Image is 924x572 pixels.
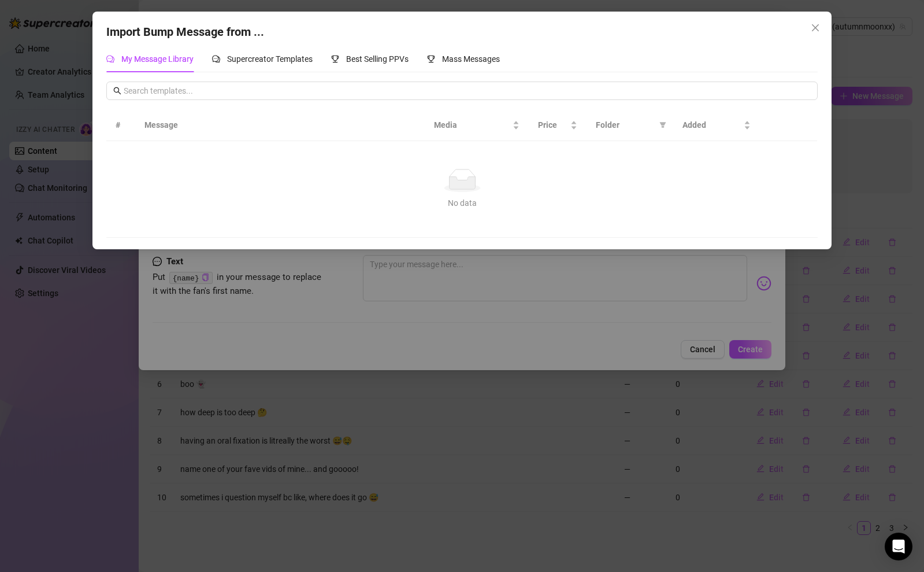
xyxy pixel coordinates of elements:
th: Media [425,109,529,141]
span: filter [657,116,669,134]
span: Folder [596,119,655,131]
input: Search templates... [124,84,811,97]
span: comment [212,55,220,63]
button: Close [806,19,825,37]
span: Mass Messages [442,54,500,64]
span: trophy [331,55,339,63]
div: No data [120,197,804,209]
th: Price [529,109,587,141]
th: Message [135,109,425,141]
span: comment [106,55,114,63]
span: filter [659,121,666,128]
span: Price [538,119,568,131]
span: close [811,23,820,32]
span: Best Selling PPVs [346,54,409,64]
th: # [106,109,135,141]
span: Import Bump Message from ... [106,25,264,39]
div: Open Intercom Messenger [885,533,912,560]
span: Added [682,119,741,131]
span: Supercreator Templates [227,54,313,64]
span: search [113,87,121,95]
span: Media [434,119,510,131]
span: trophy [427,55,435,63]
span: Close [806,23,825,32]
span: My Message Library [121,54,194,64]
th: Added [673,109,760,141]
